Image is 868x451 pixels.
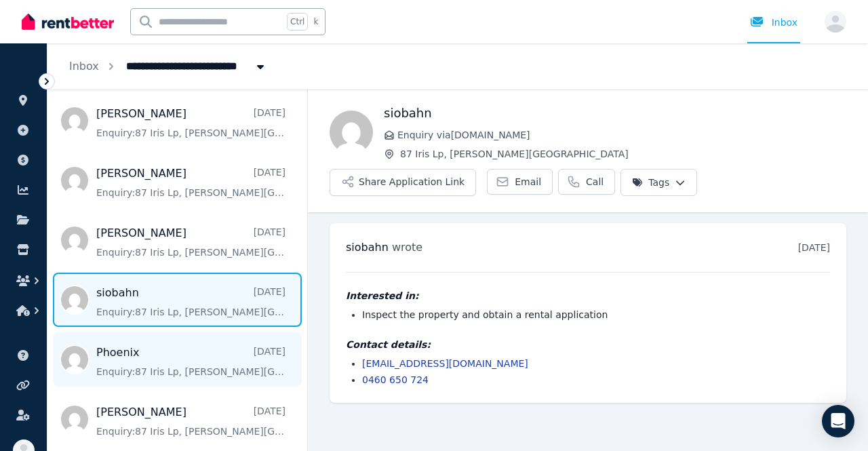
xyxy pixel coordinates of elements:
[487,169,553,195] a: Email
[22,12,114,32] img: RentBetter
[515,175,541,189] span: Email
[96,285,285,319] a: siobahn[DATE]Enquiry:87 Iris Lp, [PERSON_NAME][GEOGRAPHIC_DATA].
[346,338,830,351] h4: Contact details:
[69,60,99,73] a: Inbox
[96,345,285,378] a: Phoenix[DATE]Enquiry:87 Iris Lp, [PERSON_NAME][GEOGRAPHIC_DATA].
[798,242,830,253] time: [DATE]
[362,358,528,369] a: [EMAIL_ADDRESS][DOMAIN_NAME]
[586,175,604,189] span: Call
[397,128,846,142] span: Enquiry via [DOMAIN_NAME]
[362,374,429,385] a: 0460 650 724
[558,169,615,195] a: Call
[47,43,289,90] nav: Breadcrumb
[330,111,373,154] img: siobahn
[330,169,476,196] button: Share Application Link
[632,176,669,189] span: Tags
[822,405,854,437] div: Open Intercom Messenger
[96,404,285,438] a: [PERSON_NAME][DATE]Enquiry:87 Iris Lp, [PERSON_NAME][GEOGRAPHIC_DATA].
[96,165,285,199] a: [PERSON_NAME][DATE]Enquiry:87 Iris Lp, [PERSON_NAME][GEOGRAPHIC_DATA].
[96,225,285,259] a: [PERSON_NAME][DATE]Enquiry:87 Iris Lp, [PERSON_NAME][GEOGRAPHIC_DATA].
[362,308,830,321] li: Inspect the property and obtain a rental application
[392,241,422,254] span: wrote
[384,104,846,123] h1: siobahn
[620,169,697,196] button: Tags
[313,16,318,27] span: k
[287,13,308,31] span: Ctrl
[400,147,846,161] span: 87 Iris Lp, [PERSON_NAME][GEOGRAPHIC_DATA]
[346,289,830,302] h4: Interested in:
[750,16,797,29] div: Inbox
[96,106,285,140] a: [PERSON_NAME][DATE]Enquiry:87 Iris Lp, [PERSON_NAME][GEOGRAPHIC_DATA].
[346,241,389,254] span: siobahn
